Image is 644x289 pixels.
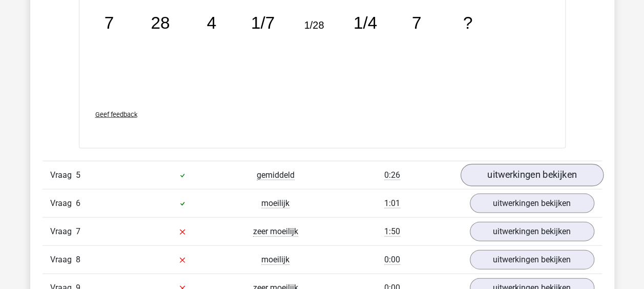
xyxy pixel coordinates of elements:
[253,226,298,237] span: zeer moeilijk
[470,250,594,270] a: uitwerkingen bekijken
[261,198,289,209] span: moeilijk
[206,14,216,33] tspan: 4
[257,170,295,180] span: gemiddeld
[50,225,76,238] span: Vraag
[460,164,603,187] a: uitwerkingen bekijken
[470,194,594,213] a: uitwerkingen bekijken
[261,255,289,265] span: moeilijk
[384,198,400,209] span: 1:01
[104,14,114,33] tspan: 7
[384,170,400,180] span: 0:26
[76,198,80,208] span: 6
[50,197,76,210] span: Vraag
[353,14,377,33] tspan: 1/4
[76,170,80,180] span: 5
[50,254,76,266] span: Vraag
[411,14,421,33] tspan: 7
[76,255,80,264] span: 8
[251,14,274,33] tspan: 1/7
[384,255,400,265] span: 0:00
[151,14,170,33] tspan: 28
[384,226,400,237] span: 1:50
[304,20,324,31] tspan: 1/28
[50,169,76,181] span: Vraag
[463,14,472,33] tspan: ?
[95,111,137,118] span: Geef feedback
[470,222,594,241] a: uitwerkingen bekijken
[76,226,80,236] span: 7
